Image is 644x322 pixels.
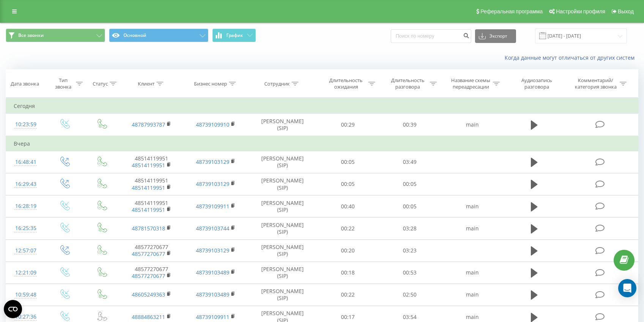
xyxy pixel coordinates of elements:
td: 00:18 [317,262,379,284]
input: Поиск по номеру [391,29,471,43]
div: Бизнес номер [194,81,227,87]
div: Аудиозапись разговора [512,77,562,90]
a: 48787993787 [132,121,165,128]
td: 00:22 [317,284,379,306]
button: Open CMP widget [4,300,22,318]
a: 48739103744 [196,225,229,232]
div: Сотрудник [264,81,290,87]
td: [PERSON_NAME] (SIP) [248,151,317,173]
div: 12:57:07 [14,243,38,258]
a: 48884863211 [132,313,165,320]
td: [PERSON_NAME] (SIP) [248,240,317,262]
td: [PERSON_NAME] (SIP) [248,217,317,240]
a: 48577270677 [132,250,165,257]
td: 00:05 [379,173,440,195]
div: 10:59:48 [14,287,38,302]
button: Экспорт [475,29,516,43]
a: 48514119951 [132,206,165,213]
div: Длительность разговора [387,77,428,90]
span: Выход [618,8,634,14]
a: 48514119951 [132,162,165,169]
a: 48739109911 [196,313,229,320]
td: 00:05 [317,173,379,195]
td: 00:05 [379,195,440,217]
button: Основной [109,29,208,42]
td: [PERSON_NAME] (SIP) [248,262,317,284]
td: 03:23 [379,240,440,262]
td: 00:53 [379,262,440,284]
td: 02:50 [379,284,440,306]
div: Комментарий/категория звонка [573,77,618,90]
span: График [226,33,243,38]
a: 48781570318 [132,225,165,232]
td: main [440,195,505,217]
div: 16:25:35 [14,221,38,236]
td: [PERSON_NAME] (SIP) [248,195,317,217]
div: 10:23:59 [14,117,38,132]
div: Тип звонка [52,77,74,90]
a: 48577270677 [132,272,165,279]
button: Все звонки [6,29,105,42]
td: 00:29 [317,114,379,136]
span: Все звонки [18,32,44,38]
td: main [440,262,505,284]
td: 48514119951 [120,151,184,173]
div: Дата звонка [11,81,39,87]
div: 16:28:19 [14,199,38,214]
td: 03:28 [379,217,440,240]
td: Вчера [6,136,638,151]
td: 00:05 [317,151,379,173]
td: 00:22 [317,217,379,240]
div: 16:48:41 [14,155,38,170]
td: main [440,284,505,306]
a: 48739103129 [196,180,229,187]
a: 48514119951 [132,184,165,191]
button: График [212,29,256,42]
a: 48739109911 [196,203,229,210]
td: 00:39 [379,114,440,136]
div: 12:21:09 [14,265,38,280]
a: Когда данные могут отличаться от других систем [505,54,638,61]
td: [PERSON_NAME] (SIP) [248,284,317,306]
td: 48577270677 [120,262,184,284]
td: main [440,217,505,240]
div: 16:29:43 [14,177,38,192]
td: 48577270677 [120,240,184,262]
td: 00:20 [317,240,379,262]
div: Длительность ожидания [326,77,366,90]
a: 48739103129 [196,158,229,165]
div: Open Intercom Messenger [618,279,636,297]
div: Клиент [138,81,155,87]
td: 48514119951 [120,173,184,195]
span: Настройки профиля [556,8,605,14]
a: 48739103489 [196,291,229,298]
div: Название схемы переадресации [450,77,491,90]
a: 48739109910 [196,121,229,128]
a: 48605249363 [132,291,165,298]
td: [PERSON_NAME] (SIP) [248,114,317,136]
td: Сегодня [6,98,638,114]
td: [PERSON_NAME] (SIP) [248,173,317,195]
td: main [440,114,505,136]
span: Реферальная программа [480,8,543,14]
td: 48514119951 [120,195,184,217]
div: Статус [93,81,108,87]
td: 00:40 [317,195,379,217]
a: 48739103129 [196,247,229,254]
a: 48739103489 [196,269,229,276]
td: 03:49 [379,151,440,173]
